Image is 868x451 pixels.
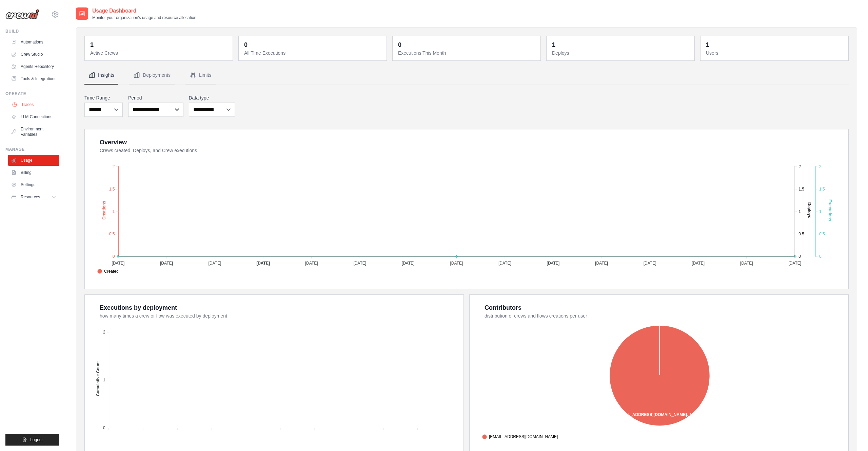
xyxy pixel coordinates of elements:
dt: Deploys [552,50,690,56]
tspan: [DATE] [160,261,173,266]
tspan: [DATE] [305,261,318,266]
dt: Crews created, Deploys, and Crew executions [100,147,840,154]
a: Traces [9,99,60,110]
tspan: 0 [113,254,115,259]
tspan: 0.5 [819,232,825,236]
div: Contributors [485,303,521,312]
div: 1 [706,40,709,50]
text: Cumulative Count [96,361,100,396]
button: Resources [8,192,59,202]
tspan: 1 [798,209,801,214]
label: Data type [189,94,235,101]
tspan: 2 [103,330,105,335]
tspan: 1.5 [109,187,115,192]
tspan: [DATE] [209,261,221,266]
tspan: 1.5 [819,187,825,192]
button: Logout [5,434,59,446]
tspan: [DATE] [450,261,463,266]
tspan: 0 [819,254,822,259]
a: Tools & Integrations [8,73,59,84]
div: Manage [5,147,59,152]
span: [EMAIL_ADDRESS][DOMAIN_NAME] [482,434,558,440]
button: Limits [185,66,216,85]
label: Time Range [84,94,123,101]
div: Overview [100,138,127,147]
button: Deployments [129,66,175,85]
div: 0 [244,40,248,50]
tspan: 2 [819,164,822,169]
dt: Active Crews [90,50,229,56]
tspan: [DATE] [692,261,705,266]
tspan: 1 [103,378,105,382]
tspan: 0.5 [798,232,804,236]
span: Logout [30,437,43,443]
tspan: [DATE] [402,261,415,266]
div: Build [5,29,59,34]
a: Crew Studio [8,49,59,60]
dt: Users [706,50,844,56]
div: 1 [552,40,555,50]
tspan: 2 [113,164,115,169]
nav: Tabs [84,66,849,85]
a: Usage [8,155,59,166]
button: Insights [84,66,118,85]
dt: distribution of crews and flows creations per user [485,312,840,319]
tspan: [DATE] [788,261,801,266]
tspan: 1 [113,209,115,214]
text: Executions [828,199,832,221]
div: 1 [90,40,94,50]
tspan: [DATE] [547,261,560,266]
a: Agents Repository [8,61,59,72]
text: Deploys [807,202,812,218]
tspan: [DATE] [595,261,608,266]
tspan: [DATE] [112,261,124,266]
text: Creations [102,201,106,220]
tspan: 0.5 [109,232,115,236]
div: Executions by deployment [100,303,177,312]
img: Logo [5,9,39,19]
tspan: 1.5 [798,187,804,192]
div: 0 [398,40,401,50]
tspan: 0 [798,254,801,259]
dt: Executions This Month [398,50,536,56]
label: Period [128,94,183,101]
tspan: [DATE] [256,261,270,266]
tspan: [DATE] [644,261,656,266]
tspan: [DATE] [353,261,366,266]
tspan: 0 [103,426,105,430]
tspan: [DATE] [740,261,753,266]
tspan: 2 [798,164,801,169]
dt: All Time Executions [244,50,382,56]
p: Monitor your organization's usage and resource allocation [92,15,196,20]
span: Created [97,268,119,274]
tspan: 1 [819,209,822,214]
tspan: [DATE] [498,261,511,266]
span: Resources [21,194,40,200]
a: Billing [8,167,59,178]
div: Operate [5,91,59,96]
a: Settings [8,179,59,190]
a: Automations [8,37,59,48]
a: LLM Connections [8,111,59,122]
dt: how many times a crew or flow was executed by deployment [100,312,455,319]
a: Environment Variables [8,124,59,140]
h2: Usage Dashboard [92,7,196,15]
